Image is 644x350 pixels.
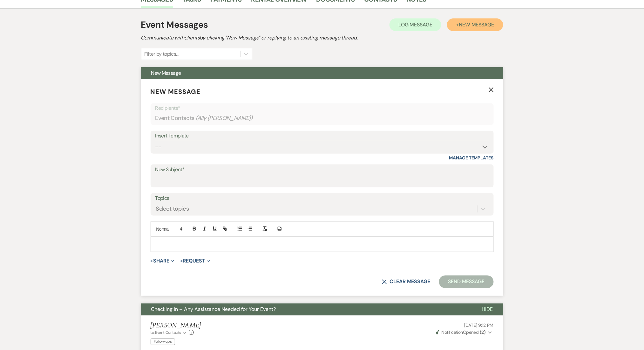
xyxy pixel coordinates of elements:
[151,322,201,330] h5: [PERSON_NAME]
[141,18,208,31] h1: Event Messages
[151,339,175,345] span: Follow-ups
[482,306,493,313] span: Hide
[472,304,503,316] button: Hide
[180,258,183,263] span: +
[151,87,201,96] span: New Message
[151,306,276,313] span: Checking In – Any Assistance Needed for Your Event?
[382,279,430,284] button: Clear message
[447,18,503,31] button: +New Message
[155,131,489,141] div: Insert Template
[155,112,489,124] div: Event Contacts
[390,18,441,31] button: Log Message
[449,155,494,161] a: Manage Templates
[155,104,489,112] p: Recipients*
[151,258,153,263] span: +
[145,50,179,58] div: Filter by topics...
[151,330,181,335] span: to: Event Contacts
[459,21,494,28] span: New Message
[435,329,494,336] button: NotificationOpened (2)
[156,205,189,213] div: Select topics
[196,114,253,122] span: ( Ally [PERSON_NAME] )
[141,34,503,42] h2: Communicate with clients by clicking "New Message" or replying to an existing message thread.
[398,21,432,28] span: Log Message
[436,330,486,335] span: Opened
[180,258,210,263] button: Request
[439,276,493,288] button: Send Message
[442,330,463,335] span: Notification
[155,194,489,203] label: Topics
[141,304,472,316] button: Checking In – Any Assistance Needed for Your Event?
[464,323,493,328] span: [DATE] 9:12 PM
[151,70,181,76] span: New Message
[155,165,489,174] label: New Subject*
[151,330,187,336] button: to: Event Contacts
[480,330,485,335] strong: ( 2 )
[151,258,174,263] button: Share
